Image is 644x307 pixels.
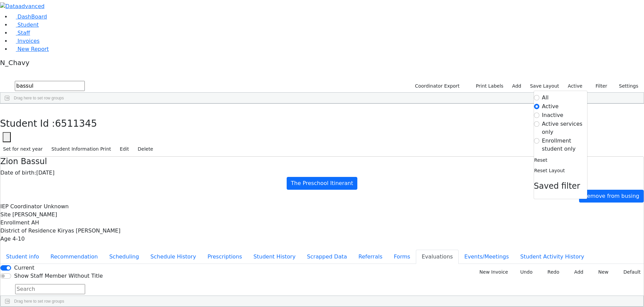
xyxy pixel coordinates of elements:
label: All [542,94,549,102]
span: Saved filter [534,181,580,191]
input: All [534,95,539,100]
span: Staff [17,30,30,36]
span: 6511345 [55,118,97,129]
div: Settings [534,91,587,199]
label: Date of birth: [0,169,36,177]
button: Student History [248,250,301,264]
button: New [591,267,612,277]
a: New Report [11,46,49,52]
button: Reset Layout [534,165,565,176]
button: Undo [513,267,536,277]
label: Active [565,81,585,91]
a: Remove from busing [579,190,644,203]
button: Evaluations [416,250,459,264]
button: Save Layout [527,81,562,91]
button: Settings [610,81,641,91]
button: Default [616,267,644,277]
span: Drag here to set row groups [14,96,64,100]
label: Active [542,102,559,111]
button: Forms [388,250,416,264]
input: Enrollment student only [534,138,539,144]
span: Unknown [44,203,69,210]
a: DashBoard [11,13,47,20]
a: Staff [11,30,30,36]
button: Reset [534,155,548,165]
button: Scheduling [104,250,145,264]
button: Scrapped Data [301,250,353,264]
label: Current [14,264,34,272]
label: Enrollment [0,219,30,227]
input: Active services only [534,121,539,127]
button: Schedule History [145,250,202,264]
button: Student Information Print [48,144,114,154]
span: Invoices [17,38,40,44]
span: [PERSON_NAME] [12,211,57,218]
button: Add [567,267,586,277]
input: Search [15,81,85,91]
a: Invoices [11,38,40,44]
span: 4-10 [12,236,25,242]
label: Inactive [542,111,564,119]
button: Referrals [353,250,388,264]
button: New Invoice [472,267,511,277]
input: Inactive [534,113,539,118]
label: Enrollment student only [542,137,587,153]
label: Active services only [542,120,587,136]
button: Student Activity History [514,250,590,264]
h4: Zion Bassul [0,157,644,166]
span: DashBoard [17,13,47,20]
span: Drag here to set row groups [14,299,64,304]
button: Edit [117,144,132,154]
span: Remove from busing [583,193,639,199]
button: Print Labels [468,81,506,91]
button: Recommendation [45,250,104,264]
span: New Report [17,46,49,52]
button: Delete [135,144,156,154]
input: Active [534,104,539,109]
span: AH [31,219,39,226]
button: Student info [0,250,45,264]
label: Site [0,211,11,219]
label: District of Residence [0,227,56,235]
button: Redo [540,267,562,277]
label: Age [0,235,11,243]
a: The Preschool Itinerant [287,177,358,190]
label: Show Staff Member Without Title [14,272,103,280]
button: Prescriptions [202,250,248,264]
input: Search [15,284,85,294]
button: Coordinator Export [410,81,463,91]
span: Kiryas [PERSON_NAME] [58,227,120,234]
a: Student [11,22,39,28]
label: IEP Coordinator [0,203,42,211]
button: Events/Meetings [459,250,514,264]
span: Student [17,22,39,28]
a: Add [509,81,524,91]
button: Filter [587,81,610,91]
div: [DATE] [0,169,644,177]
